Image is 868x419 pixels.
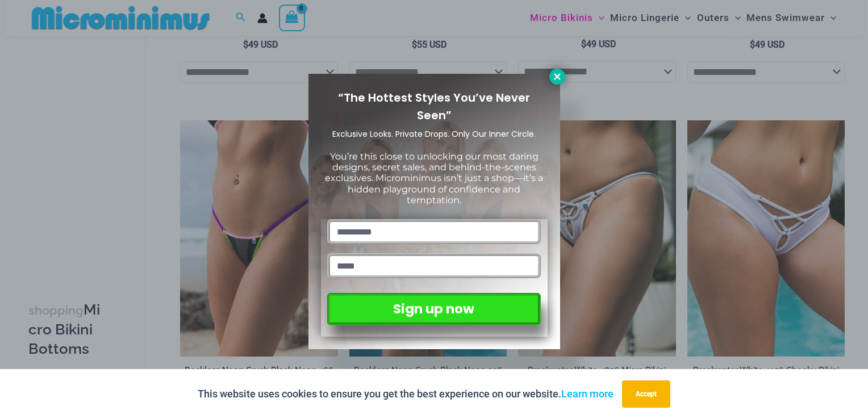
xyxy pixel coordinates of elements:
button: Close [549,69,565,85]
a: Learn more [561,388,614,400]
span: “The Hottest Styles You’ve Never Seen” [338,90,530,123]
span: Exclusive Looks. Private Drops. Only Our Inner Circle. [332,128,536,140]
p: This website uses cookies to ensure you get the best experience on our website. [198,386,614,403]
span: You’re this close to unlocking our most daring designs, secret sales, and behind-the-scenes exclu... [325,151,543,206]
button: Sign up now [327,293,540,325]
button: Accept [622,380,670,408]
